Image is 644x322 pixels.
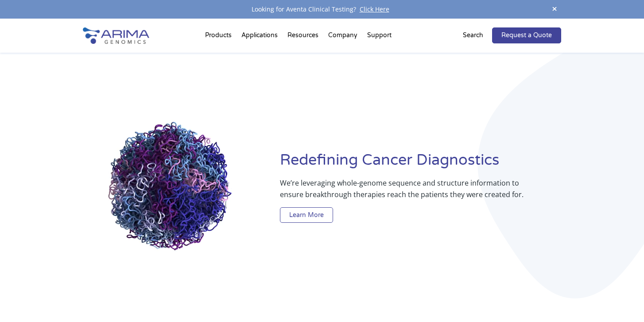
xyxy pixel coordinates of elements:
div: Looking for Aventa Clinical Testing? [83,4,561,15]
a: Learn More [280,207,333,223]
a: Click Here [356,5,393,13]
p: Search [463,30,483,41]
iframe: Chat Widget [600,279,644,322]
h1: Redefining Cancer Diagnostics [280,150,561,177]
p: We’re leveraging whole-genome sequence and structure information to ensure breakthrough therapies... [280,177,526,207]
img: Arima-Genomics-logo [83,27,149,44]
a: Request a Quote [492,27,561,43]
